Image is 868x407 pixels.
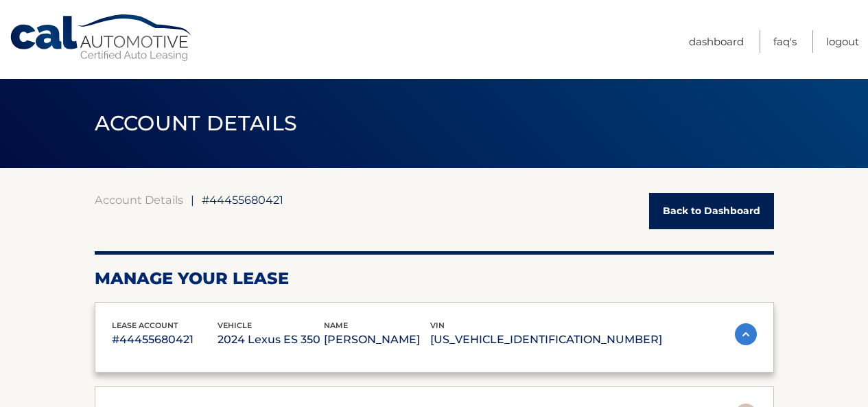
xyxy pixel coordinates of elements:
[112,330,218,349] p: #44455680421
[324,321,348,330] span: name
[324,330,430,349] p: [PERSON_NAME]
[112,321,178,330] span: lease account
[218,330,324,349] p: 2024 Lexus ES 350
[9,14,194,62] a: Cal Automotive
[95,268,774,289] h2: Manage Your Lease
[649,193,774,229] a: Back to Dashboard
[773,30,797,53] a: FAQ's
[826,30,859,53] a: Logout
[95,111,298,136] span: ACCOUNT DETAILS
[735,323,757,345] img: accordion-active.svg
[95,193,183,207] a: Account Details
[218,321,252,330] span: vehicle
[430,321,445,330] span: vin
[689,30,744,53] a: Dashboard
[202,193,283,207] span: #44455680421
[191,193,194,207] span: |
[430,330,662,349] p: [US_VEHICLE_IDENTIFICATION_NUMBER]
